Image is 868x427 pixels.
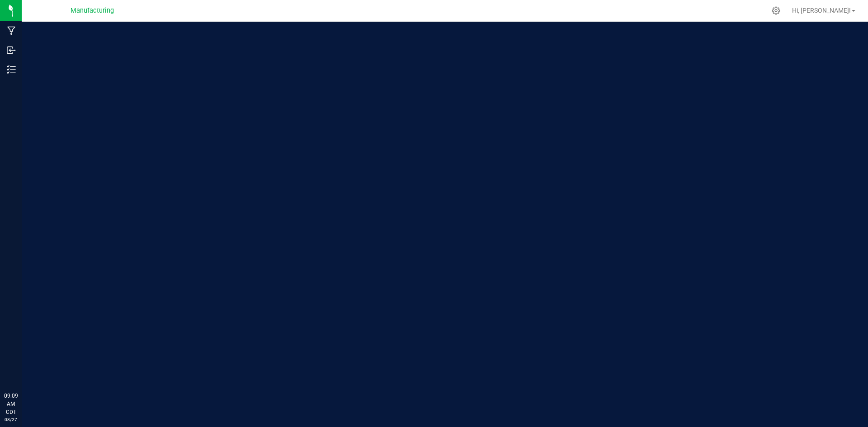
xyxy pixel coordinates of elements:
[7,26,16,35] inline-svg: Manufacturing
[770,6,782,15] div: Manage settings
[7,65,16,74] inline-svg: Inventory
[7,46,16,55] inline-svg: Inbound
[4,416,18,423] p: 08/27
[4,392,18,416] p: 09:09 AM CDT
[71,7,114,14] span: Manufacturing
[792,7,851,14] span: Hi, [PERSON_NAME]!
